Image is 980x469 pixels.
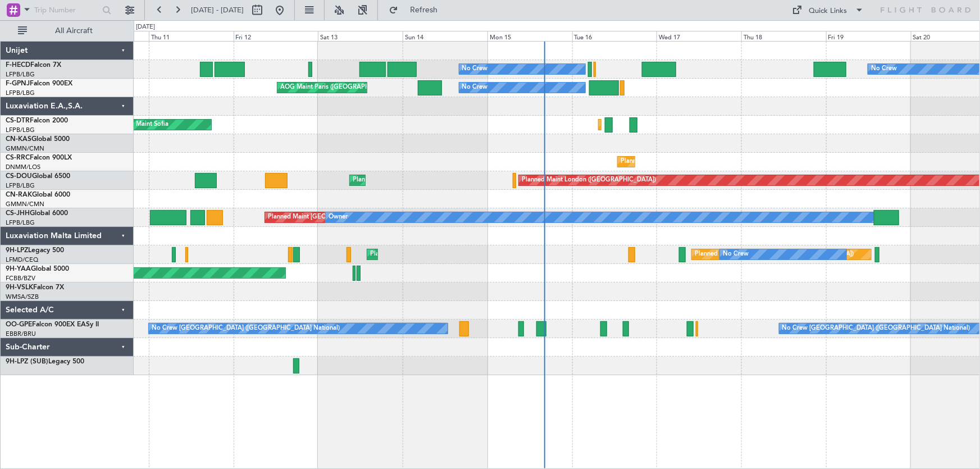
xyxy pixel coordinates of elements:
[6,210,68,217] a: CS-JHHGlobal 6000
[12,22,122,40] button: All Aircraft
[621,153,797,170] div: Planned Maint [GEOGRAPHIC_DATA] ([GEOGRAPHIC_DATA])
[34,2,99,19] input: Trip Number
[384,1,451,19] button: Refresh
[370,246,503,263] div: Planned Maint Cannes ([GEOGRAPHIC_DATA])
[462,79,488,96] div: No Crew
[6,126,35,134] a: LFPB/LBG
[6,136,70,143] a: CN-KASGlobal 5000
[6,70,35,79] a: LFPB/LBG
[462,61,488,78] div: No Crew
[403,31,487,41] div: Sun 14
[353,172,530,189] div: Planned Maint [GEOGRAPHIC_DATA] ([GEOGRAPHIC_DATA])
[6,358,48,365] span: 9H-LPZ (SUB)
[6,173,70,180] a: CS-DOUGlobal 6500
[572,31,657,41] div: Tue 16
[268,209,445,226] div: Planned Maint [GEOGRAPHIC_DATA] ([GEOGRAPHIC_DATA])
[6,154,30,161] span: CS-RRC
[6,247,28,254] span: 9H-LPZ
[809,6,847,17] div: Quick Links
[6,163,40,171] a: DNMM/LOS
[6,192,32,198] span: CN-RAK
[6,89,35,97] a: LFPB/LBG
[6,136,31,143] span: CN-KAS
[318,31,403,41] div: Sat 13
[6,117,68,124] a: CS-DTRFalcon 2000
[826,31,911,41] div: Fri 19
[6,293,39,301] a: WMSA/SZB
[6,256,38,264] a: LFMD/CEQ
[6,181,35,190] a: LFPB/LBG
[741,31,826,41] div: Thu 18
[695,246,854,263] div: Planned [GEOGRAPHIC_DATA] ([GEOGRAPHIC_DATA])
[6,80,30,87] span: F-GPNJ
[6,321,32,328] span: OO-GPE
[6,274,35,283] a: FCBB/BZV
[522,172,656,189] div: Planned Maint London ([GEOGRAPHIC_DATA])
[329,209,348,226] div: Owner
[6,62,30,69] span: F-HECD
[723,246,749,263] div: No Crew
[657,31,741,41] div: Wed 17
[6,144,44,153] a: GMMN/CMN
[6,358,84,365] a: 9H-LPZ (SUB)Legacy 500
[6,218,35,227] a: LFPB/LBG
[280,79,398,96] div: AOG Maint Paris ([GEOGRAPHIC_DATA])
[6,247,64,254] a: 9H-LPZLegacy 500
[152,320,340,337] div: No Crew [GEOGRAPHIC_DATA] ([GEOGRAPHIC_DATA] National)
[871,61,897,78] div: No Crew
[6,173,32,180] span: CS-DOU
[6,117,30,124] span: CS-DTR
[149,31,234,41] div: Thu 11
[234,31,318,41] div: Fri 12
[6,200,44,208] a: GMMN/CMN
[29,27,118,35] span: All Aircraft
[136,22,155,32] div: [DATE]
[6,330,36,338] a: EBBR/BRU
[787,1,870,19] button: Quick Links
[6,210,30,217] span: CS-JHH
[6,192,70,198] a: CN-RAKGlobal 6000
[6,80,72,87] a: F-GPNJFalcon 900EX
[400,6,448,14] span: Refresh
[6,284,33,291] span: 9H-VSLK
[6,266,31,272] span: 9H-YAA
[6,284,64,291] a: 9H-VSLKFalcon 7X
[191,5,244,15] span: [DATE] - [DATE]
[782,320,970,337] div: No Crew [GEOGRAPHIC_DATA] ([GEOGRAPHIC_DATA] National)
[120,116,168,133] div: AOG Maint Sofia
[6,62,61,69] a: F-HECDFalcon 7X
[6,154,72,161] a: CS-RRCFalcon 900LX
[6,266,69,272] a: 9H-YAAGlobal 5000
[6,321,99,328] a: OO-GPEFalcon 900EX EASy II
[487,31,572,41] div: Mon 15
